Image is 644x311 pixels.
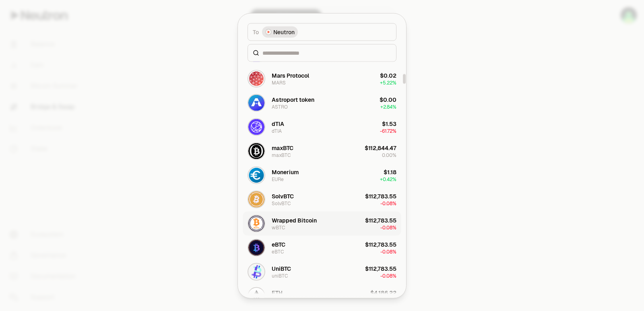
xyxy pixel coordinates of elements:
[381,297,396,303] span: + 0.14%
[243,284,401,308] button: allETH LogoETHallETH$4,186.22+0.14%
[248,239,264,255] img: eBTC Logo
[272,79,286,86] div: MARS
[380,79,396,86] span: + 5.22%
[248,23,396,41] button: ToNeutron LogoNeutron
[243,211,401,235] button: wBTC LogoWrapped BitcoinwBTC$112,783.55-0.08%
[272,95,314,103] div: Astroport token
[272,168,299,176] div: Monerium
[272,297,286,303] div: allETH
[380,103,396,110] span: + 2.84%
[380,176,396,182] span: + 0.42%
[272,272,288,279] div: uniBTC
[370,288,396,297] div: $4,186.22
[243,115,401,139] button: dTIA LogodTIAdTIA$1.53-61.72%
[272,264,291,272] div: UniBTC
[272,192,294,200] div: SolvBTC
[382,119,396,128] div: $1.53
[243,66,401,91] button: MARS LogoMars ProtocolMARS$0.02+5.22%
[380,200,396,206] span: -0.08%
[243,260,401,284] button: uniBTC LogoUniBTCuniBTC$112,783.55-0.08%
[272,71,309,79] div: Mars Protocol
[365,216,396,224] div: $112,783.55
[272,119,284,128] div: dTIA
[248,191,264,207] img: SolvBTC Logo
[272,216,317,224] div: Wrapped Bitcoin
[365,240,396,248] div: $112,783.55
[272,248,284,255] div: eBTC
[382,152,396,158] span: 0.00%
[272,224,285,231] div: wBTC
[365,192,396,200] div: $112,783.55
[380,248,396,255] span: -0.08%
[248,264,264,280] img: uniBTC Logo
[272,152,291,158] div: maxBTC
[272,200,291,206] div: SolvBTC
[365,264,396,272] div: $112,783.55
[380,272,396,279] span: -0.08%
[272,288,283,297] div: ETH
[243,235,401,260] button: eBTC LogoeBTCeBTC$112,783.55-0.08%
[243,91,401,115] button: ASTRO LogoAstroport tokenASTRO$0.00+2.84%
[248,70,264,87] img: MARS Logo
[272,103,288,110] div: ASTRO
[248,95,264,111] img: ASTRO Logo
[272,144,293,152] div: maxBTC
[266,29,271,34] img: Neutron Logo
[248,143,264,159] img: maxBTC Logo
[272,128,282,134] div: dTIA
[380,71,396,79] div: $0.02
[380,128,396,134] span: -61.72%
[243,187,401,211] button: SolvBTC LogoSolvBTCSolvBTC$112,783.55-0.08%
[248,288,264,304] img: allETH Logo
[248,167,264,183] img: EURe Logo
[248,119,264,135] img: dTIA Logo
[272,176,284,182] div: EURe
[365,144,396,152] div: $112,844.47
[272,240,285,248] div: eBTC
[273,28,295,36] span: Neutron
[243,139,401,163] button: maxBTC LogomaxBTCmaxBTC$112,844.470.00%
[380,224,396,231] span: -0.08%
[248,215,264,231] img: wBTC Logo
[243,163,401,187] button: EURe LogoMoneriumEURe$1.18+0.42%
[384,168,396,176] div: $1.18
[253,28,259,36] span: To
[380,95,396,103] div: $0.00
